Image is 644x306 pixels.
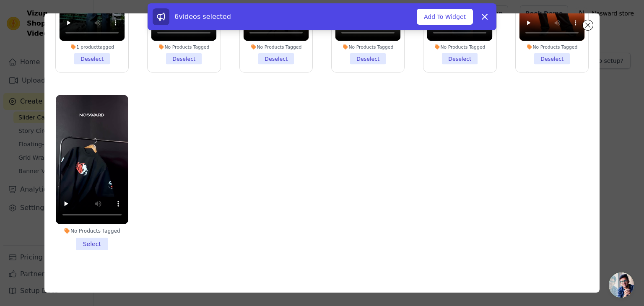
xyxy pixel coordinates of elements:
[151,44,217,50] div: No Products Tagged
[417,9,473,25] button: Add To Widget
[519,44,585,50] div: No Products Tagged
[174,13,231,21] span: 6 videos selected
[427,44,493,50] div: No Products Tagged
[335,44,401,50] div: No Products Tagged
[59,44,125,50] div: 1 product tagged
[56,228,128,234] div: No Products Tagged
[243,44,309,50] div: No Products Tagged
[609,272,634,298] div: Open chat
